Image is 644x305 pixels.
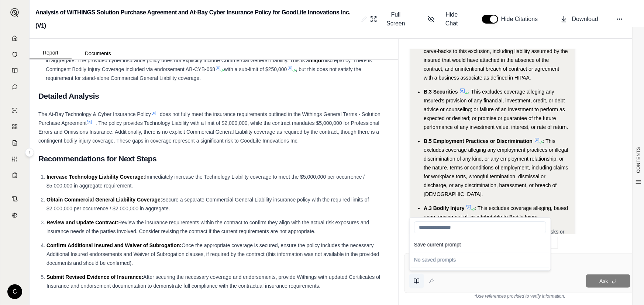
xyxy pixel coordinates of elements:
button: Save current prompt [411,239,549,250]
a: Policy Comparisons [5,119,25,134]
button: Full Screen [367,7,413,31]
h2: Analysis of WITHINGS Solution Purchase Agreement and At-Bay Cyber Insurance Policy for GoodLife I... [35,6,358,32]
a: Single Policy [5,103,25,118]
span: Secure a separate Commercial General Liability insurance policy with the required limits of $2,00... [47,197,369,211]
button: Expand sidebar [25,148,34,157]
a: Chat [5,80,25,94]
button: Download [557,12,601,27]
button: Documents [72,48,124,59]
span: CONTENTS [636,147,641,173]
a: Legal Search Engine [5,208,25,222]
span: does not fully meet the insurance requirements outlined in the Withings General Terms - Solution ... [38,111,380,126]
span: : This excludes coverage alleging, based upon, arising out of, or attributable to Bodily Injury. [424,205,568,220]
a: Contract Analysis [5,192,25,206]
img: Expand sidebar [10,8,19,17]
a: Documents Vault [5,47,25,62]
span: : This excludes coverage alleging any employment practices or illegal discrimination of any kind,... [424,138,568,197]
a: Custom Report [5,152,25,166]
button: Expand sidebar [7,5,22,20]
span: Hide Chat [439,10,464,28]
span: Download [572,15,598,24]
span: Review the insurance requirements within the contract to confirm they align with the actual risk ... [47,220,369,234]
a: Claim Coverage [5,136,25,150]
a: Home [5,31,25,46]
span: Immediately increase the Technology Liability coverage to meet the $5,000,000 per occurrence / $5... [47,174,365,189]
h2: Detailed Analysis [38,88,389,104]
span: : This excludes coverage alleging any Insured's provision of any financial, investment, credit, o... [424,89,568,130]
span: . The policy provides Technology Liability with a limit of $2,000,000, while the contract mandate... [38,120,379,144]
span: with a sub-limit of $250,000 [224,66,287,72]
span: The At-Bay Technology & Cyber Insurance Policy [38,111,151,117]
span: Ask [599,278,608,284]
a: Coverage Table [5,168,25,183]
button: Report [30,47,72,59]
h2: Recommendations for Next Steps [38,151,389,166]
span: major [309,57,323,63]
span: Once the appropriate coverage is secured, ensure the policy includes the necessary Additional Ins... [47,242,379,266]
span: : This excludes coverage for breach of contract, warranty, or guarantee. However, there are sever... [424,31,568,81]
span: B.3 Securities [424,89,458,95]
span: Review and Update Contract: [47,220,118,225]
span: Full Screen [382,10,410,28]
a: Prompt Library [5,63,25,78]
span: Increase Technology Liability Coverage: [47,174,145,180]
span: Obtain Commercial General Liability Coverage: [47,197,162,203]
span: Confirm Additional Insured and Waiver of Subrogation: [47,242,182,248]
div: *Use references provided to verify information. [404,293,635,299]
button: Hide Chat [425,7,467,31]
button: Ask [586,274,630,288]
div: C [7,284,22,299]
span: Hide Citations [501,15,543,24]
span: Submit Revised Evidence of Insurance: [47,274,143,280]
span: B.5 Employment Practices or Discrimination [424,138,533,144]
span: After securing the necessary coverage and endorsements, provide Withings with updated Certificate... [47,274,380,289]
div: No saved prompts [411,254,549,266]
span: A.3 Bodily Injury [424,205,464,211]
